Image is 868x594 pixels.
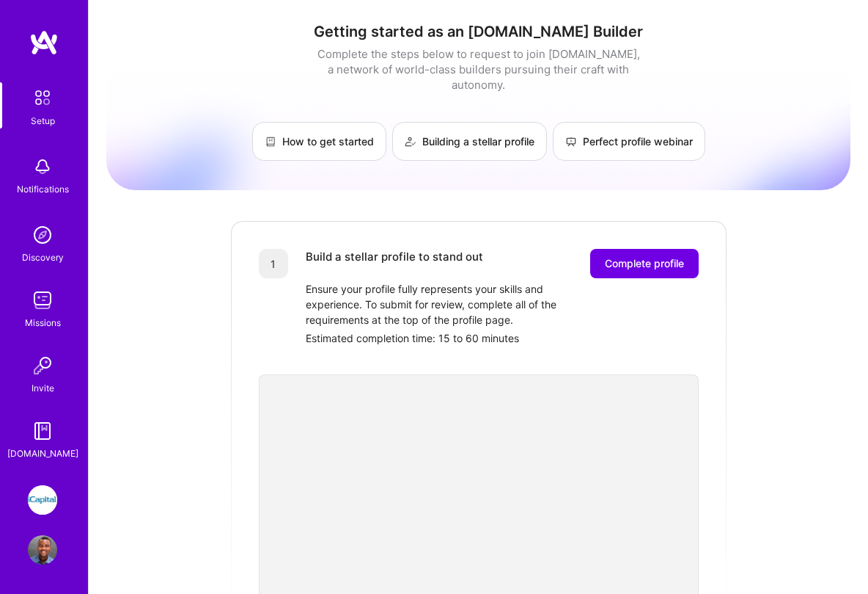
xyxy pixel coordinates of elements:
[29,29,59,56] img: logo
[17,181,69,197] div: Notifications
[28,286,57,315] img: teamwork
[27,82,58,113] img: setup
[265,136,276,148] img: How to get started
[28,152,57,181] img: bell
[32,380,54,396] div: Invite
[25,315,61,330] div: Missions
[24,485,61,515] a: iCapital: Building an Alternative Investment Marketplace
[7,446,78,461] div: [DOMAIN_NAME]
[28,220,57,250] img: discovery
[306,249,483,278] div: Build a stellar profile to stand out
[252,122,386,161] a: How to get started
[24,535,61,565] a: User Avatar
[28,535,57,565] img: User Avatar
[28,485,57,515] img: iCapital: Building an Alternative Investment Marketplace
[306,330,699,346] div: Estimated completion time: 15 to 60 minutes
[605,256,684,271] span: Complete profile
[553,122,705,161] a: Perfect profile webinar
[590,249,699,278] button: Complete profile
[392,122,547,161] a: Building a stellar profile
[106,23,850,40] h1: Getting started as an [DOMAIN_NAME] Builder
[28,351,57,380] img: Invite
[565,136,577,148] img: Perfect profile webinar
[28,416,57,446] img: guide book
[259,249,288,278] div: 1
[405,136,416,148] img: Building a stellar profile
[314,46,644,93] div: Complete the steps below to request to join [DOMAIN_NAME], a network of world-class builders purs...
[22,250,64,265] div: Discovery
[31,113,55,128] div: Setup
[306,281,599,327] div: Ensure your profile fully represents your skills and experience. To submit for review, complete a...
